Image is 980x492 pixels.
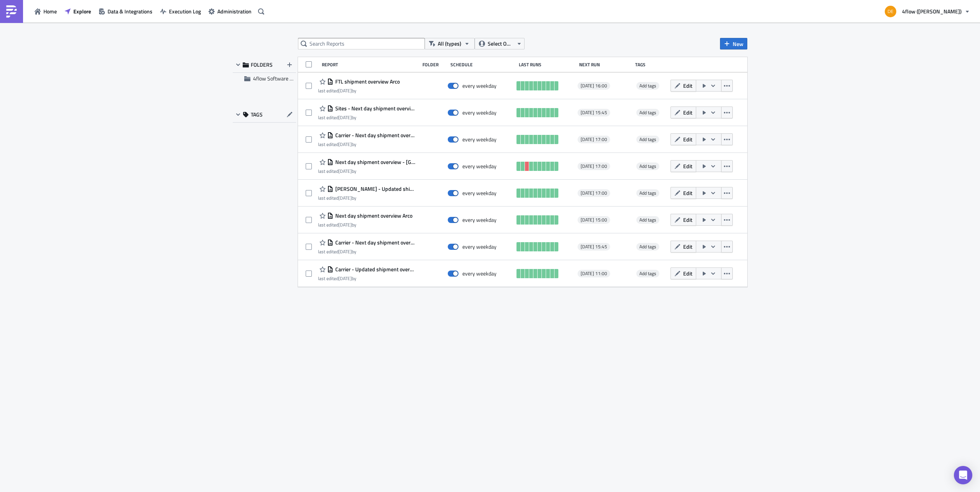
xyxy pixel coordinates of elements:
[462,243,497,250] div: every weekday
[670,160,696,172] button: Edit
[683,189,692,197] span: Edit
[683,243,692,251] span: Edit
[636,162,659,170] span: Add tags
[884,5,897,18] img: Avatar
[639,136,656,143] span: Add tags
[581,190,607,196] span: [DATE] 17:00
[338,275,352,282] time: 2025-05-28T08:23:58Z
[318,195,416,201] div: last edited by
[338,141,352,148] time: 2025-05-28T08:30:47Z
[581,110,607,116] span: [DATE] 15:45
[318,168,416,174] div: last edited by
[333,132,416,139] span: Carrier - Next day shipment overview Girona
[639,216,656,223] span: Add tags
[636,216,659,224] span: Add tags
[438,39,461,48] span: All (types)
[683,216,692,224] span: Edit
[318,88,400,93] div: last edited by
[169,7,201,15] span: Execution Log
[338,167,352,175] time: 2025-05-28T08:59:59Z
[636,270,659,277] span: Add tags
[253,74,300,82] span: 4flow Software KAM
[217,7,252,15] span: Administration
[318,141,416,147] div: last edited by
[73,7,91,15] span: Explore
[462,136,497,143] div: every weekday
[683,162,692,170] span: Edit
[338,114,352,121] time: 2025-05-28T10:15:21Z
[31,5,61,17] button: Home
[318,222,412,228] div: last edited by
[61,5,95,17] button: Explore
[322,62,419,67] div: Report
[318,115,416,120] div: last edited by
[670,214,696,226] button: Edit
[954,466,972,484] div: Open Intercom Messenger
[579,62,632,67] div: Next Run
[670,267,696,279] button: Edit
[636,189,659,197] span: Add tags
[683,108,692,116] span: Edit
[581,163,607,169] span: [DATE] 17:00
[639,162,656,170] span: Add tags
[475,38,525,49] button: Select Owner
[670,107,696,118] button: Edit
[683,269,692,277] span: Edit
[581,217,607,223] span: [DATE] 15:00
[733,40,743,48] span: New
[639,109,656,116] span: Add tags
[95,5,156,17] button: Data & Integrations
[338,221,352,228] time: 2025-06-10T13:06:50Z
[333,78,400,85] span: FTL shipment overview Arco
[670,241,696,253] button: Edit
[670,133,696,145] button: Edit
[298,38,425,49] input: Search Reports
[670,187,696,199] button: Edit
[636,136,659,143] span: Add tags
[43,7,57,15] span: Home
[251,111,263,118] span: TAGS
[636,109,659,116] span: Add tags
[683,135,692,143] span: Edit
[902,7,962,15] span: 4flow ([PERSON_NAME])
[639,82,656,89] span: Add tags
[333,105,416,112] span: Sites - Next day shipment overview
[108,7,152,15] span: Data & Integrations
[5,5,18,18] img: PushMetrics
[333,185,416,192] span: DeLuca - Updated shipment overview of today
[581,136,607,143] span: [DATE] 17:00
[636,82,659,90] span: Add tags
[581,244,607,250] span: [DATE] 15:45
[333,266,416,273] span: Carrier - Updated shipment overview of today
[683,82,692,90] span: Edit
[462,270,497,277] div: every weekday
[639,243,656,250] span: Add tags
[205,5,255,17] button: Administration
[462,163,497,170] div: every weekday
[462,216,497,223] div: every weekday
[636,243,659,251] span: Add tags
[338,248,352,255] time: 2025-05-28T08:28:20Z
[880,3,974,20] button: 4flow ([PERSON_NAME])
[318,249,416,254] div: last edited by
[462,82,497,89] div: every weekday
[338,194,352,202] time: 2025-05-28T08:24:18Z
[333,239,416,246] span: Carrier - Next day shipment overview
[156,5,205,17] button: Execution Log
[333,159,416,166] span: Next day shipment overview - Girona
[720,38,747,49] button: New
[670,80,696,92] button: Edit
[422,62,447,67] div: Folder
[318,276,416,281] div: last edited by
[639,270,656,277] span: Add tags
[338,87,352,94] time: 2025-06-10T14:21:42Z
[635,62,667,67] div: Tags
[450,62,515,67] div: Schedule
[581,271,607,277] span: [DATE] 11:00
[462,190,497,197] div: every weekday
